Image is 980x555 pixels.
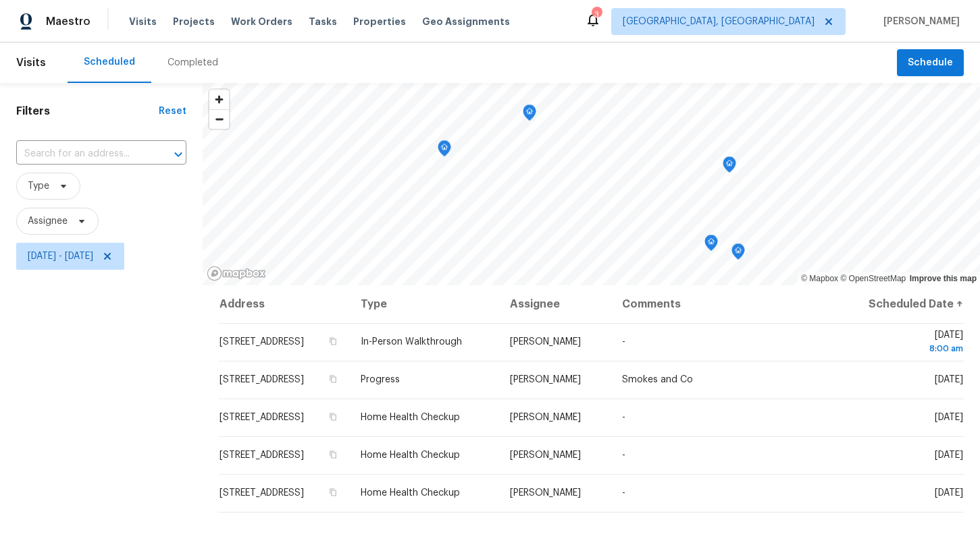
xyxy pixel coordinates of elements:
[704,235,718,256] div: Map marker
[510,413,581,422] span: [PERSON_NAME]
[159,105,186,118] div: Reset
[846,330,963,355] span: [DATE]
[28,250,93,263] span: [DATE] - [DATE]
[361,450,460,460] span: Home Health Checkup
[28,179,49,193] span: Type
[327,411,339,423] button: Copy Address
[840,274,906,283] a: OpenStreetMap
[220,337,304,347] span: [STREET_ADDRESS]
[209,109,229,129] button: Zoom out
[353,15,406,28] span: Properties
[622,450,625,460] span: -
[46,15,91,28] span: Maestro
[173,15,215,28] span: Projects
[219,285,350,323] th: Address
[169,145,188,164] button: Open
[510,450,581,460] span: [PERSON_NAME]
[935,375,963,384] span: [DATE]
[622,375,693,384] span: Smokes and Co
[350,285,499,323] th: Type
[935,413,963,422] span: [DATE]
[203,83,980,285] canvas: Map
[438,140,451,161] div: Map marker
[361,337,462,347] span: In-Person Walkthrough
[611,285,835,323] th: Comments
[422,15,510,28] span: Geo Assignments
[846,342,963,355] div: 8:00 am
[897,49,964,77] button: Schedule
[523,105,536,125] div: Map marker
[622,337,625,347] span: -
[835,285,964,323] th: Scheduled Date ↑
[28,214,68,228] span: Assignee
[910,274,977,283] a: Improve this map
[935,450,963,460] span: [DATE]
[592,8,601,22] div: 3
[220,413,304,422] span: [STREET_ADDRESS]
[129,15,157,28] span: Visits
[623,15,815,28] span: [GEOGRAPHIC_DATA], [GEOGRAPHIC_DATA]
[231,15,292,28] span: Work Orders
[207,266,266,281] a: Mapbox homepage
[361,488,460,498] span: Home Health Checkup
[327,448,339,461] button: Copy Address
[361,375,400,384] span: Progress
[361,413,460,422] span: Home Health Checkup
[510,375,581,384] span: [PERSON_NAME]
[908,55,953,71] span: Schedule
[220,488,304,498] span: [STREET_ADDRESS]
[167,56,218,69] div: Completed
[209,110,229,129] span: Zoom out
[723,156,736,177] div: Map marker
[878,15,960,28] span: [PERSON_NAME]
[327,373,339,385] button: Copy Address
[622,488,625,498] span: -
[16,144,149,165] input: Search for an address...
[309,17,337,26] span: Tasks
[209,90,229,109] button: Zoom in
[327,335,339,347] button: Copy Address
[935,488,963,498] span: [DATE]
[16,48,46,78] span: Visits
[801,274,838,283] a: Mapbox
[327,486,339,498] button: Copy Address
[510,337,581,347] span: [PERSON_NAME]
[731,243,745,264] div: Map marker
[510,488,581,498] span: [PERSON_NAME]
[16,105,159,118] h1: Filters
[499,285,611,323] th: Assignee
[220,450,304,460] span: [STREET_ADDRESS]
[220,375,304,384] span: [STREET_ADDRESS]
[84,55,135,69] div: Scheduled
[622,413,625,422] span: -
